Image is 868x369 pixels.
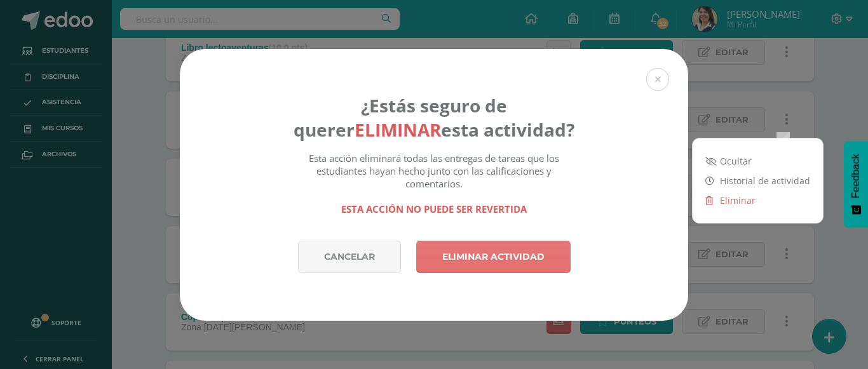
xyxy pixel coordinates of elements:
[294,152,575,215] div: Esta acción eliminará todas las entregas de tareas que los estudiantes hayan hecho junto con las ...
[850,154,862,198] span: Feedback
[646,68,669,91] button: Close (Esc)
[355,117,441,142] strong: eliminar
[693,151,823,171] a: Ocultar
[693,191,823,210] a: Eliminar
[844,141,868,227] button: Feedback - Mostrar encuesta
[298,241,401,273] a: Cancelar
[294,93,575,142] h4: ¿Estás seguro de querer esta actividad?
[416,241,571,273] a: Eliminar actividad
[693,171,823,191] a: Historial de actividad
[341,203,527,215] strong: Esta acción no puede ser revertida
